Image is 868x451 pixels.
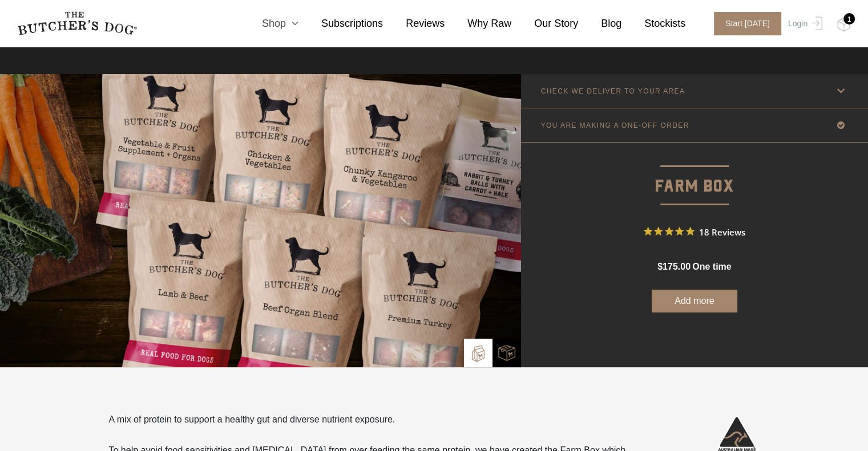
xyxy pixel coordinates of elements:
a: Reviews [383,16,445,31]
a: Start [DATE] [703,12,785,35]
img: TBD_Build-A-Box.png [470,345,487,362]
button: Rated 4.9 out of 5 stars from 18 reviews. Jump to reviews. [644,223,745,240]
p: Farm Box [521,143,868,200]
span: 18 Reviews [699,223,745,240]
a: Login [785,12,822,35]
p: YOU ARE MAKING A ONE-OFF ORDER [541,121,689,129]
a: Shop [239,16,298,31]
span: $ [657,262,663,271]
a: Subscriptions [298,16,383,31]
div: 1 [843,13,855,25]
a: CHECK WE DELIVER TO YOUR AREA [521,74,868,108]
a: Our Story [511,16,578,31]
button: Add more [652,290,737,312]
img: TBD_Combo-Box.png [498,344,515,361]
a: Stockists [621,16,685,31]
a: Blog [578,16,621,31]
a: YOU ARE MAKING A ONE-OFF ORDER [521,108,868,142]
span: one time [692,262,731,271]
img: TBD_Cart-Full.png [837,17,851,32]
p: CHECK WE DELIVER TO YOUR AREA [541,87,685,95]
span: Start [DATE] [714,12,781,35]
span: 175.00 [663,262,691,271]
a: Why Raw [445,16,511,31]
